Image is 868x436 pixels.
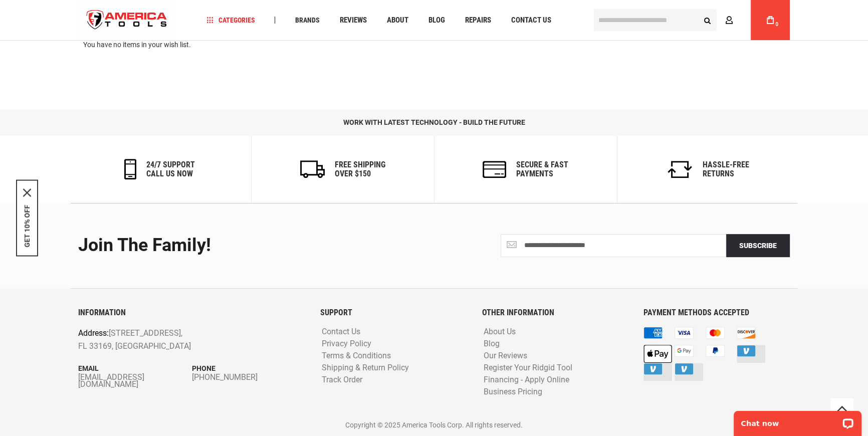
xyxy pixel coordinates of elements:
[335,14,371,27] a: Reviews
[424,14,450,27] a: Blog
[481,327,518,337] a: About Us
[726,234,790,257] button: Subscribe
[291,14,324,27] a: Brands
[727,404,868,436] iframe: LiveChat chat widget
[481,387,545,397] a: Business Pricing
[481,375,572,385] a: Financing - Apply Online
[481,363,575,373] a: Register Your Ridgid Tool
[698,11,717,30] button: Search
[78,327,260,352] p: [STREET_ADDRESS], FL 33169, [GEOGRAPHIC_DATA]
[511,17,551,24] span: Contact Us
[192,363,306,374] p: Phone
[428,17,445,24] span: Blog
[340,17,367,24] span: Reviews
[146,160,195,178] h6: 24/7 support call us now
[319,375,365,385] a: Track Order
[481,351,530,361] a: Our Reviews
[387,17,408,24] span: About
[78,374,192,388] a: [EMAIL_ADDRESS][DOMAIN_NAME]
[78,363,192,374] p: Email
[319,339,374,349] a: Privacy Policy
[703,160,749,178] h6: Hassle-Free Returns
[319,351,393,361] a: Terms & Conditions
[83,40,208,50] div: You have no items in your wish list.
[78,328,109,338] span: Address:
[481,339,502,349] a: Blog
[78,236,426,256] div: Join the Family!
[319,327,363,337] a: Contact Us
[320,308,467,317] h6: SUPPORT
[516,160,568,178] h6: secure & fast payments
[482,308,628,317] h6: OTHER INFORMATION
[78,2,175,39] a: store logo
[23,189,31,197] svg: close icon
[461,14,496,27] a: Repairs
[23,205,31,248] button: GET 10% OFF
[78,308,305,317] h6: INFORMATION
[23,189,31,197] button: Close
[739,242,777,250] span: Subscribe
[382,14,413,27] a: About
[335,160,385,178] h6: Free Shipping Over $150
[192,374,306,381] a: [PHONE_NUMBER]
[775,22,778,27] span: 0
[465,17,491,24] span: Repairs
[207,17,255,24] span: Categories
[643,308,790,317] h6: PAYMENT METHODS ACCEPTED
[319,363,411,373] a: Shipping & Return Policy
[507,14,556,27] a: Contact Us
[78,2,175,39] img: America Tools
[295,17,320,24] span: Brands
[202,14,260,27] a: Categories
[78,419,790,430] p: Copyright © 2025 America Tools Corp. All rights reserved.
